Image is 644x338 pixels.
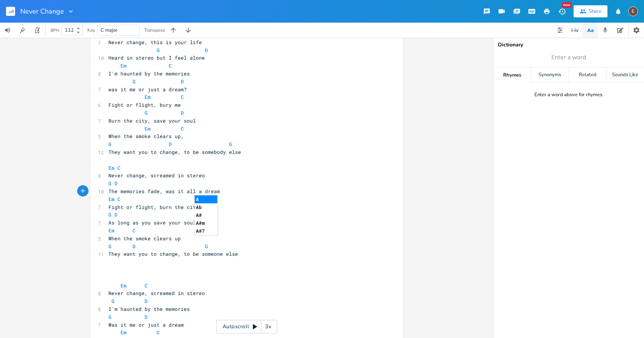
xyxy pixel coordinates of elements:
[589,8,601,15] div: Share
[157,329,160,336] span: C
[108,306,190,312] span: I'm haunted by the memories
[108,164,114,171] span: Em
[145,313,148,320] span: D
[108,219,196,226] span: As long as you save your soul
[108,188,220,195] span: The memories fade, was it all a dream
[108,196,114,203] span: Em
[498,42,639,48] div: Dictionary
[195,211,217,219] li: A#
[50,28,59,32] div: BPM
[531,68,568,83] div: Synonyms
[181,109,184,116] span: D
[108,149,241,155] span: They want you to change, to be somebody else
[108,243,111,250] span: G
[108,321,184,328] span: Was it me or just a dream
[181,94,184,100] span: C
[145,282,148,289] span: C
[114,180,118,187] span: D
[229,141,232,147] span: G
[195,195,217,203] li: A
[562,2,572,8] div: New
[108,86,187,93] span: was it me or just a dream?
[493,68,531,83] div: Rhymes
[108,172,205,179] span: Never change, screamed in stereo
[108,141,111,147] span: G
[108,117,196,124] span: Burn the city, save your soul
[607,68,644,83] div: Sounds Like
[108,235,181,242] span: When the smoke clears up
[87,28,95,32] div: Key
[195,219,217,227] li: A#m
[108,313,111,320] span: G
[534,92,603,98] div: Enter a word above for rhymes.
[195,203,217,211] li: Ab
[145,125,151,132] span: Em
[205,243,208,250] span: G
[108,290,205,297] span: Never change, screamed in stereo
[108,101,181,108] span: Fight or flight, bury me
[145,94,151,100] span: Em
[169,62,172,69] span: C
[108,133,184,140] span: When the smoke clears up,
[111,298,114,304] span: G
[574,5,607,17] button: Share
[121,329,127,336] span: Em
[551,53,586,62] span: Enter a word
[628,3,638,20] button: E
[554,5,569,18] button: New
[569,68,606,83] div: Related
[133,243,136,250] span: D
[118,196,121,203] span: C
[108,70,190,77] span: I'm haunted by the memories
[145,109,148,116] span: G
[108,204,199,210] span: Fight or flight, burn the city
[108,54,205,61] span: Heard in stereo but I feel alone
[114,211,118,218] span: D
[628,6,638,16] div: edward
[108,211,111,218] span: G
[108,227,114,234] span: Em
[181,125,184,132] span: C
[216,320,277,333] div: Autoscroll
[195,227,217,235] li: A#7
[133,227,136,234] span: C
[144,28,165,32] div: Transpose
[261,320,275,333] div: 3x
[145,298,148,304] span: D
[181,78,184,85] span: D
[205,47,208,54] span: D
[121,282,127,289] span: Em
[133,78,136,85] span: G
[121,62,127,69] span: Em
[101,27,118,34] span: C major
[157,47,160,54] span: G
[108,250,238,257] span: They want you to change, to be someone else
[108,39,202,46] span: Never change, this is your life
[20,8,64,15] span: Never Change
[169,141,172,147] span: D
[108,180,111,187] span: G
[118,164,121,171] span: C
